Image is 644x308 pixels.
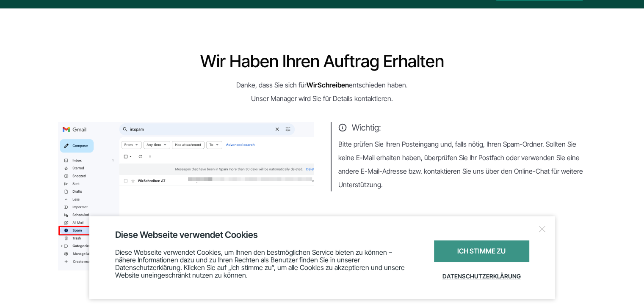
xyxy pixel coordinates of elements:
[58,53,586,70] h1: Wir haben Ihren Auftrag erhalten
[115,229,529,240] div: Diese Webseite verwendet Cookies
[115,240,413,286] div: Diese Webseite verwendet Cookies, um Ihnen den bestmöglichen Service bieten zu können – nähere In...
[434,240,529,262] div: Ich stimme zu
[58,92,586,105] p: Unser Manager wird Sie für Details kontaktieren.
[338,122,586,133] span: Wichtig:
[58,122,314,270] img: thanks
[434,266,529,286] a: Datenschutzerklärung
[58,78,586,92] p: Danke, dass Sie sich für entschieden haben.
[307,81,349,89] strong: WirSchreiben
[338,137,586,191] p: Bitte prüfen Sie Ihren Posteingang und, falls nötig, Ihren Spam-Ordner. Sollten Sie keine E-Mail ...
